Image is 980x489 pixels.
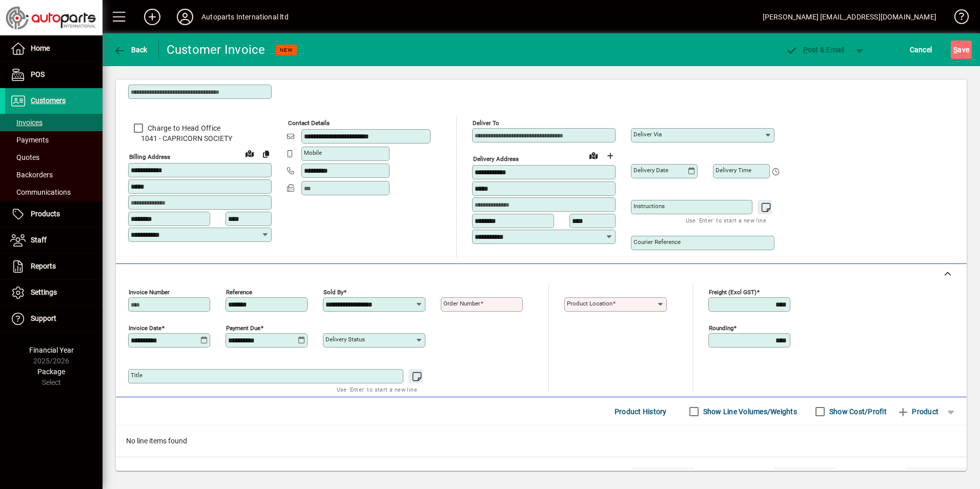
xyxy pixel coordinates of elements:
span: Backorders [10,171,53,179]
button: Back [111,40,150,59]
span: POS [31,70,45,78]
button: Copy to Delivery address [258,146,274,162]
span: Products [31,210,60,218]
a: Home [5,36,103,62]
td: 0.00 [905,468,967,481]
a: Quotes [5,149,103,166]
mat-label: Product location [567,300,612,307]
a: Backorders [5,166,103,184]
span: Reports [31,262,56,270]
span: Payments [10,136,49,144]
div: Customer Invoice [167,42,266,58]
a: POS [5,62,103,88]
mat-label: Delivery time [716,167,751,174]
a: Knowledge Base [947,2,967,35]
a: Products [5,201,103,227]
span: Package [37,368,65,376]
a: Reports [5,254,103,279]
mat-hint: Use 'Enter' to start a new line [686,214,766,226]
label: Charge to Head Office [146,123,220,133]
a: View on map [585,147,602,164]
button: Cancel [907,40,935,59]
td: GST exclusive [844,468,905,481]
a: Payments [5,131,103,149]
a: View on map [241,145,258,161]
mat-label: Sold by [323,289,343,296]
span: NEW [280,47,293,53]
mat-label: Instructions [634,202,665,210]
mat-label: Order number [443,300,480,307]
mat-label: Mobile [304,149,322,156]
a: Settings [5,280,103,305]
span: Back [113,46,148,54]
mat-label: Title [131,372,142,379]
span: Customers [31,96,66,105]
button: Post & Email [780,40,850,59]
mat-label: Courier Reference [634,238,681,246]
span: Cancel [910,42,932,58]
span: Financial Year [29,346,74,354]
span: 1041 - CAPRICORN SOCIETY [128,133,272,144]
label: Show Cost/Profit [827,406,887,417]
td: 0.00 [774,468,835,481]
button: Choose address [602,148,618,164]
span: ave [953,42,969,58]
mat-hint: Use 'Enter' to start a new line [337,383,417,395]
mat-label: Invoice number [129,289,170,296]
button: Product History [610,402,671,421]
span: Quotes [10,153,39,161]
mat-label: Deliver via [634,131,662,138]
mat-label: Delivery date [634,167,668,174]
mat-label: Payment due [226,324,260,332]
mat-label: Delivery status [325,336,365,343]
button: Profile [169,8,201,26]
span: P [803,46,808,54]
a: Invoices [5,114,103,131]
mat-label: Invoice date [129,324,161,332]
mat-label: Deliver To [473,119,499,127]
app-page-header-button: Back [103,40,159,59]
a: Communications [5,184,103,201]
div: No line items found [116,425,967,457]
span: Home [31,44,50,52]
span: Staff [31,236,47,244]
span: Product [897,403,938,420]
span: Invoices [10,118,43,127]
span: Settings [31,288,57,296]
div: Autoparts International ltd [201,9,289,25]
div: [PERSON_NAME] [EMAIL_ADDRESS][DOMAIN_NAME] [763,9,936,25]
span: Support [31,314,56,322]
mat-label: Freight (excl GST) [709,289,757,296]
mat-label: Reference [226,289,252,296]
span: Communications [10,188,71,196]
td: Total Volume [571,468,632,481]
td: 0.0000 M³ [632,468,694,481]
span: Product History [615,403,667,420]
a: Support [5,306,103,332]
span: ost & Email [785,46,845,54]
label: Show Line Volumes/Weights [701,406,797,417]
a: Staff [5,228,103,253]
button: Save [951,40,972,59]
span: S [953,46,957,54]
button: Add [136,8,169,26]
mat-label: Rounding [709,324,733,332]
button: Product [892,402,944,421]
td: Freight (excl GST) [702,468,774,481]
